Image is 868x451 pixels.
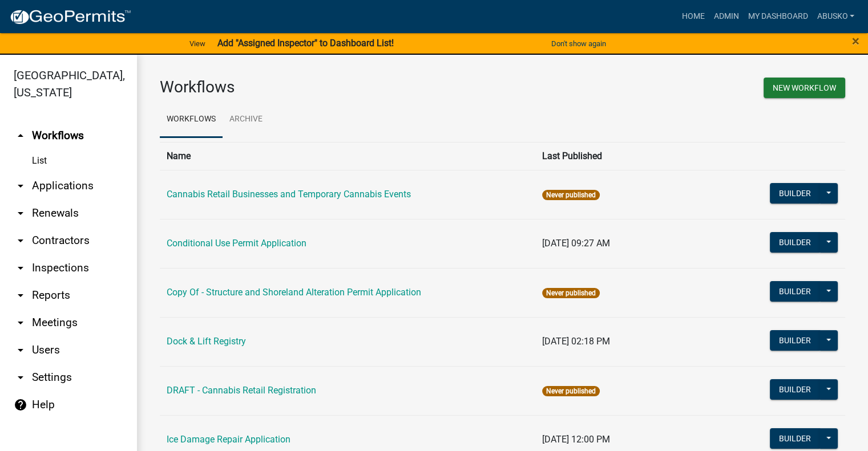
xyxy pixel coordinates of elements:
[770,428,820,449] button: Builder
[14,289,27,302] i: arrow_drop_down
[812,6,859,27] a: abusko
[167,434,290,445] a: Ice Damage Repair Application
[14,179,27,193] i: arrow_drop_down
[852,33,859,49] span: ×
[160,142,535,170] th: Name
[14,316,27,330] i: arrow_drop_down
[770,330,820,351] button: Builder
[770,183,820,204] button: Builder
[167,287,421,298] a: Copy Of - Structure and Shoreland Alteration Permit Application
[14,398,27,412] i: help
[14,261,27,275] i: arrow_drop_down
[764,78,845,98] button: New Workflow
[542,336,610,347] span: [DATE] 02:18 PM
[542,238,610,249] span: [DATE] 09:27 AM
[167,189,411,200] a: Cannabis Retail Businesses and Temporary Cannabis Events
[14,371,27,384] i: arrow_drop_down
[743,6,812,27] a: My Dashboard
[542,288,600,298] span: Never published
[709,6,743,27] a: Admin
[770,281,820,302] button: Builder
[14,343,27,357] i: arrow_drop_down
[185,34,210,53] a: View
[547,34,611,53] button: Don't show again
[160,101,223,138] a: Workflows
[167,238,306,249] a: Conditional Use Permit Application
[14,234,27,247] i: arrow_drop_down
[167,336,246,347] a: Dock & Lift Registry
[535,142,734,170] th: Last Published
[542,434,610,445] span: [DATE] 12:00 PM
[217,38,393,48] strong: Add "Assigned Inspector" to Dashboard List!
[542,190,600,200] span: Never published
[542,386,600,396] span: Never published
[160,78,494,97] h3: Workflows
[167,385,316,396] a: DRAFT - Cannabis Retail Registration
[852,34,859,48] button: Close
[770,379,820,400] button: Builder
[14,129,27,143] i: arrow_drop_up
[677,6,709,27] a: Home
[14,206,27,220] i: arrow_drop_down
[223,101,269,138] a: Archive
[770,232,820,253] button: Builder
